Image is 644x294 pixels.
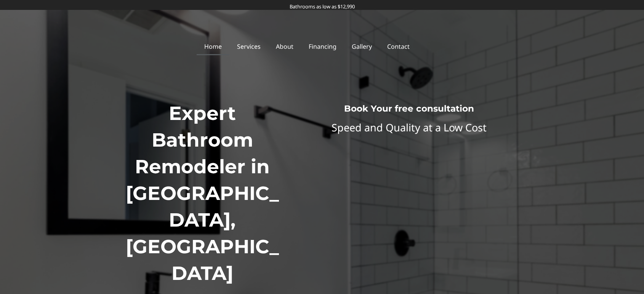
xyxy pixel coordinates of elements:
[284,107,535,164] iframe: Website Form
[120,100,285,287] h1: Expert Bathroom Remodeler in [GEOGRAPHIC_DATA], [GEOGRAPHIC_DATA]
[332,120,487,134] span: Speed and Quality at a Low Cost
[197,38,229,55] a: Home
[229,38,268,55] a: Services
[344,38,380,55] a: Gallery
[301,38,344,55] a: Financing
[295,103,524,115] h3: Book Your free consultation
[380,38,417,55] a: Contact
[268,38,301,55] a: About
